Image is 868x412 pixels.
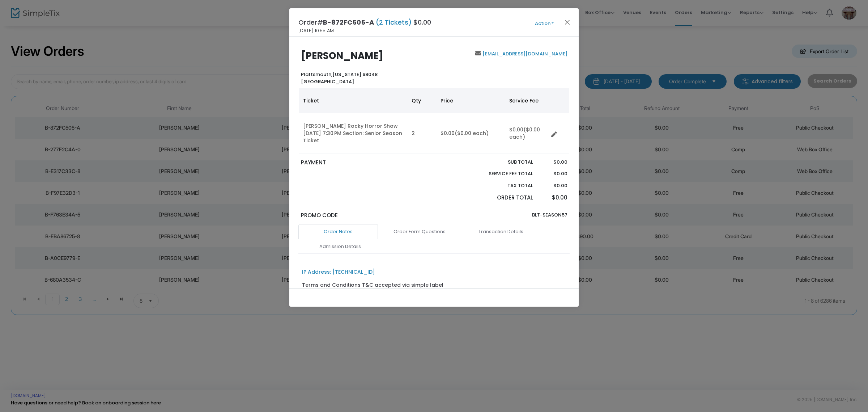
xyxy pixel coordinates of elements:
div: Terms and Conditions T&C accepted via simple label [302,281,443,289]
p: $0.00 [540,159,567,166]
span: ($0.00 each) [509,126,540,140]
button: Action [523,20,566,28]
b: [PERSON_NAME] [301,49,383,62]
td: $0.00 [505,113,548,154]
div: Data table [299,88,569,154]
a: Order Form Questions [380,224,459,239]
p: $0.00 [540,170,567,177]
p: $0.00 [540,194,567,202]
h4: Order# $0.00 [298,17,431,27]
div: BLT-SEASON57 [434,211,571,224]
th: Ticket [299,88,407,113]
b: [US_STATE] 68048 [GEOGRAPHIC_DATA] [301,71,378,85]
p: $0.00 [540,182,567,189]
p: Order Total [472,194,533,202]
td: [PERSON_NAME] Rocky Horror Show [DATE] 7:30 PM Section: Senior Season Ticket [299,113,407,154]
p: Promo Code [301,211,431,220]
a: Admission Details [300,239,380,254]
span: Plattsmouth, [301,71,332,78]
td: 2 [407,113,436,154]
th: Qty [407,88,436,113]
th: Service Fee [505,88,548,113]
div: IP Address: [TECHNICAL_ID] [302,268,375,276]
a: Order Notes [298,224,378,239]
span: [DATE] 10:55 AM [298,27,334,34]
span: ($0.00 each) [455,130,489,137]
span: B-872FC505-A [323,18,374,27]
p: Tax Total [472,182,533,189]
a: [EMAIL_ADDRESS][DOMAIN_NAME] [481,50,567,57]
span: (2 Tickets) [374,18,413,27]
p: PAYMENT [301,159,431,167]
a: Transaction Details [461,224,541,239]
p: Service Fee Total [472,170,533,177]
th: Price [436,88,505,113]
td: $0.00 [436,113,505,154]
p: Sub total [472,159,533,166]
button: Close [563,17,572,27]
